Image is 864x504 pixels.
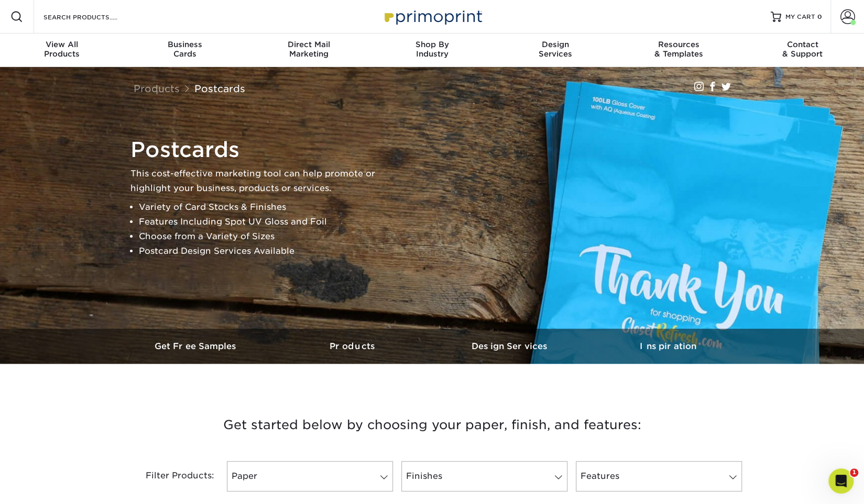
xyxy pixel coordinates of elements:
[401,461,567,491] a: Finishes
[617,40,741,49] span: Resources
[247,40,370,49] span: Direct Mail
[124,33,247,67] a: BusinessCards
[275,329,432,364] a: Products
[118,329,275,364] a: Get Free Samples
[370,33,494,67] a: Shop ByIndustry
[576,461,742,491] a: Features
[247,33,370,67] a: Direct MailMarketing
[850,468,858,477] span: 1
[494,33,617,67] a: DesignServices
[139,229,392,244] li: Choose from a Variety of Sizes
[124,40,247,59] div: Cards
[828,468,854,494] iframe: Intercom live chat
[494,40,617,49] span: Design
[130,166,392,196] p: This cost-effective marketing tool can help promote or highlight your business, products or servi...
[370,40,494,49] span: Shop By
[740,40,864,59] div: & Support
[118,341,275,351] h3: Get Free Samples
[432,329,589,364] a: Design Services
[740,40,864,49] span: Contact
[617,40,741,59] div: & Templates
[432,341,589,351] h3: Design Services
[139,244,392,259] li: Postcard Design Services Available
[275,341,432,351] h3: Products
[130,137,392,162] h1: Postcards
[817,13,822,20] span: 0
[494,40,617,59] div: Services
[589,341,747,351] h3: Inspiration
[589,329,747,364] a: Inspiration
[370,40,494,59] div: Industry
[124,40,247,49] span: Business
[740,33,864,67] a: Contact& Support
[126,401,739,449] h3: Get started below by choosing your paper, finish, and features:
[134,83,180,94] a: Products
[42,10,145,23] input: SEARCH PRODUCTS.....
[139,215,392,229] li: Features Including Spot UV Gloss and Foil
[139,200,392,215] li: Variety of Card Stocks & Finishes
[227,461,393,491] a: Paper
[617,33,741,67] a: Resources& Templates
[785,13,815,21] span: MY CART
[118,461,223,491] div: Filter Products:
[247,40,370,59] div: Marketing
[194,83,245,94] a: Postcards
[380,5,485,28] img: Primoprint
